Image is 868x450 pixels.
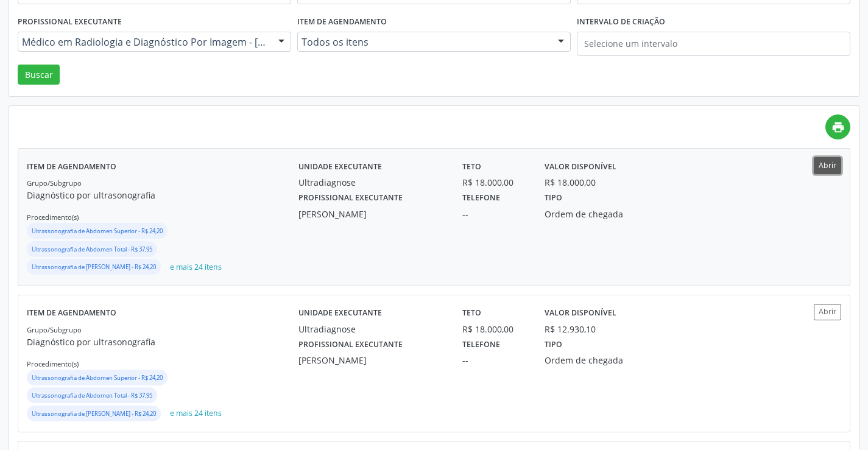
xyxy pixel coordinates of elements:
[32,392,152,399] small: Ultrassonografia de Abdomen Total - R$ 37,95
[18,65,60,85] button: Buscar
[814,304,841,320] button: Abrir
[32,245,152,253] small: Ultrassonografia de Abdomen Total - R$ 37,95
[545,208,651,220] div: Ordem de chegada
[577,32,850,56] input: Selecione um intervalo
[27,336,298,348] p: Diagnóstico por ultrasonografia
[831,121,845,134] i: print
[18,13,122,32] label: Profissional executante
[462,176,528,189] div: R$ 18.000,00
[545,189,562,208] label: Tipo
[577,13,665,32] label: Intervalo de criação
[32,227,163,235] small: Ultrassonografia de Abdomen Superior - R$ 24,20
[545,336,562,354] label: Tipo
[22,36,266,48] span: Médico em Radiologia e Diagnóstico Por Imagem - [PERSON_NAME]
[27,325,82,334] small: Grupo/Subgrupo
[462,208,528,220] div: --
[462,354,528,367] div: --
[462,323,528,336] div: R$ 18.000,00
[27,157,116,176] label: Item de agendamento
[298,157,382,176] label: Unidade executante
[545,176,596,189] div: R$ 18.000,00
[32,374,163,382] small: Ultrassonografia de Abdomen Superior - R$ 24,20
[165,406,227,422] button: e mais 24 itens
[298,336,403,354] label: Profissional executante
[545,157,616,176] label: Valor disponível
[297,13,387,32] label: Item de agendamento
[298,354,445,367] div: [PERSON_NAME]
[27,189,298,202] p: Diagnóstico por ultrasonografia
[462,157,481,176] label: Teto
[298,323,445,336] div: Ultradiagnose
[825,114,850,139] a: print
[302,36,546,48] span: Todos os itens
[545,304,616,323] label: Valor disponível
[545,323,596,336] div: R$ 12.930,10
[32,410,156,418] small: Ultrassonografia de [PERSON_NAME] - R$ 24,20
[298,176,445,189] div: Ultradiagnose
[462,336,500,354] label: Telefone
[27,304,116,323] label: Item de agendamento
[545,354,651,367] div: Ordem de chegada
[814,157,841,174] button: Abrir
[165,259,227,275] button: e mais 24 itens
[462,304,481,323] label: Teto
[298,304,382,323] label: Unidade executante
[27,359,79,368] small: Procedimento(s)
[462,189,500,208] label: Telefone
[298,189,403,208] label: Profissional executante
[32,263,156,271] small: Ultrassonografia de [PERSON_NAME] - R$ 24,20
[298,208,445,220] div: [PERSON_NAME]
[27,178,82,188] small: Grupo/Subgrupo
[27,213,79,222] small: Procedimento(s)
